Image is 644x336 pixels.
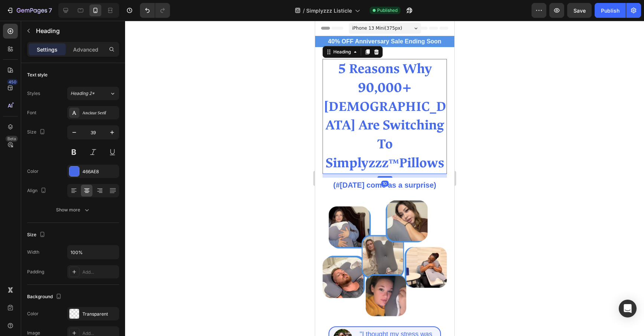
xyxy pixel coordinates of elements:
iframe: Design area [315,21,454,336]
span: Published [377,7,398,14]
button: Show more [27,203,119,217]
div: Add... [82,269,117,276]
p: 7 [49,6,52,15]
div: Transparent [82,311,117,317]
div: Ancizar Serif [82,110,117,116]
div: Size [27,230,47,240]
p: Settings [37,46,58,53]
button: 7 [3,3,55,18]
button: Heading 2* [67,87,119,100]
img: gempages_572716836894802816-fab85810-3642-4da6-ae0e-52f3067288b8.webp [18,308,37,327]
span: Save [573,7,586,14]
div: Beta [6,136,18,142]
div: Width [27,249,39,256]
div: Open Intercom Messenger [619,300,637,317]
div: Text style [27,72,48,78]
span: Simplyzzz Listicle [306,7,352,14]
div: 466AE8 [82,168,117,175]
button: Publish [595,3,626,18]
div: Show more [56,206,91,214]
p: Heading [36,26,116,35]
button: Save [567,3,592,18]
p: Advanced [73,46,98,53]
div: Styles [27,90,40,97]
div: Align [27,186,48,196]
div: Color [27,310,39,317]
div: Font [27,109,36,116]
div: Undo/Redo [140,3,170,18]
span: / [303,7,305,14]
div: Publish [601,7,620,14]
div: Background [27,292,63,302]
input: Auto [68,246,119,259]
div: Size [27,127,47,137]
span: Heading 2* [71,90,95,97]
div: Padding [27,269,44,275]
div: Color [27,168,39,175]
div: 450 [7,79,18,85]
